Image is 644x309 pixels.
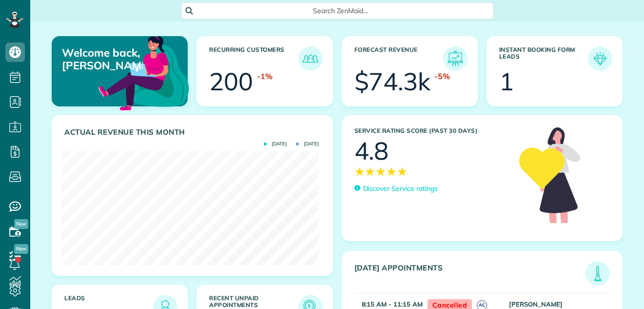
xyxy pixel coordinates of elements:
[301,49,320,68] img: icon_recurring_customers-cf858462ba22bcd05b5a5880d41d6543d210077de5bb9ebc9590e49fd87d84ed.png
[446,49,465,68] img: icon_forecast_revenue-8c13a41c7ed35a8dcfafea3cbb826a0462acb37728057bba2d056411b612bbbe.png
[62,46,143,72] p: Welcome back, [PERSON_NAME]!
[257,71,273,82] div: -1%
[14,244,28,254] span: New
[354,184,438,194] a: Discover Service ratings
[354,139,389,163] div: 4.8
[434,71,450,82] div: -5%
[386,163,397,180] span: ★
[509,300,563,308] strong: [PERSON_NAME]
[588,264,607,283] img: icon_todays_appointments-901f7ab196bb0bea1936b74009e4eb5ffbc2d2711fa7634e0d609ed5ef32b18b.png
[354,46,443,71] h3: Forecast Revenue
[354,127,510,134] h3: Service Rating score (past 30 days)
[209,69,253,94] div: 200
[354,69,431,94] div: $74.3k
[296,142,319,146] span: [DATE]
[97,25,191,120] img: dashboard_welcome-42a62b7d889689a78055ac9021e634bf52bae3f8056760290aed330b23ab8690.png
[209,46,298,71] h3: Recurring Customers
[499,69,514,94] div: 1
[363,184,438,194] p: Discover Service ratings
[64,128,323,137] h3: Actual Revenue this month
[264,142,287,146] span: [DATE]
[365,163,375,180] span: ★
[375,163,386,180] span: ★
[14,219,28,229] span: New
[354,163,365,180] span: ★
[499,46,588,71] h3: Instant Booking Form Leads
[354,264,586,286] h3: [DATE] Appointments
[362,300,423,308] strong: 8:15 AM - 11:15 AM
[397,163,408,180] span: ★
[590,49,610,68] img: icon_form_leads-04211a6a04a5b2264e4ee56bc0799ec3eb69b7e499cbb523a139df1d13a81ae0.png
